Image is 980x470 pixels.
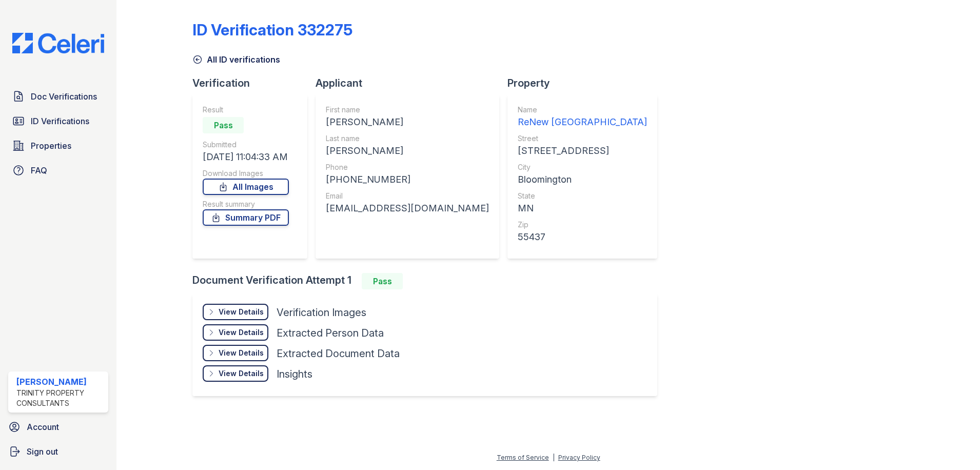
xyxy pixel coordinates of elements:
[326,162,489,172] div: Phone
[277,367,312,381] div: Insights
[16,376,104,388] div: [PERSON_NAME]
[518,191,647,201] div: State
[31,90,97,103] span: Doc Verifications
[326,191,489,201] div: Email
[31,115,89,127] span: ID Verifications
[553,454,555,461] div: |
[518,230,647,244] div: 55437
[192,76,316,90] div: Verification
[518,201,647,216] div: MN
[192,53,280,66] a: All ID verifications
[203,168,289,179] div: Download Images
[219,307,264,317] div: View Details
[203,105,289,115] div: Result
[8,135,108,156] a: Properties
[326,144,489,158] div: [PERSON_NAME]
[27,445,58,458] span: Sign out
[362,273,403,289] div: Pass
[192,21,352,39] div: ID Verification 332275
[277,346,400,361] div: Extracted Document Data
[326,172,489,187] div: [PHONE_NUMBER]
[4,441,112,462] a: Sign out
[326,115,489,129] div: [PERSON_NAME]
[518,220,647,230] div: Zip
[518,133,647,144] div: Street
[8,160,108,181] a: FAQ
[4,33,112,53] img: CE_Logo_Blue-a8612792a0a2168367f1c8372b55b34899dd931a85d93a1a3d3e32e68fde9ad4.png
[518,144,647,158] div: [STREET_ADDRESS]
[4,417,112,437] a: Account
[497,454,549,461] a: Terms of Service
[219,348,264,358] div: View Details
[518,105,647,115] div: Name
[203,199,289,209] div: Result summary
[8,86,108,107] a: Doc Verifications
[16,388,104,408] div: Trinity Property Consultants
[518,105,647,129] a: Name ReNew [GEOGRAPHIC_DATA]
[192,273,665,289] div: Document Verification Attempt 1
[203,179,289,195] a: All Images
[518,172,647,187] div: Bloomington
[203,209,289,226] a: Summary PDF
[203,140,289,150] div: Submitted
[277,326,384,340] div: Extracted Person Data
[203,150,289,164] div: [DATE] 11:04:33 AM
[277,305,366,320] div: Verification Images
[203,117,244,133] div: Pass
[326,133,489,144] div: Last name
[518,115,647,129] div: ReNew [GEOGRAPHIC_DATA]
[219,327,264,338] div: View Details
[326,105,489,115] div: First name
[31,140,71,152] span: Properties
[27,421,59,433] span: Account
[507,76,665,90] div: Property
[326,201,489,216] div: [EMAIL_ADDRESS][DOMAIN_NAME]
[219,368,264,379] div: View Details
[316,76,507,90] div: Applicant
[558,454,600,461] a: Privacy Policy
[518,162,647,172] div: City
[8,111,108,131] a: ID Verifications
[31,164,47,177] span: FAQ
